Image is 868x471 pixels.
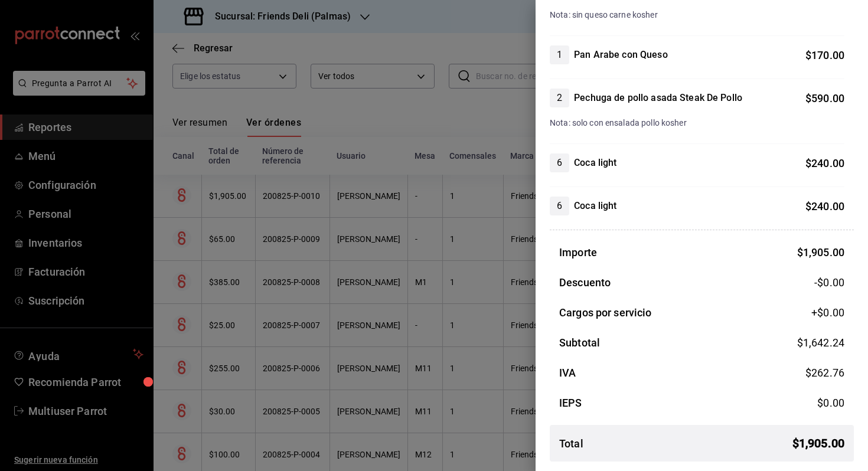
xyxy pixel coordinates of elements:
[559,436,583,452] h3: Total
[817,397,844,409] span: $ 0.00
[805,200,844,212] span: $ 240.00
[550,199,569,213] span: 6
[550,48,569,62] span: 1
[805,157,844,169] span: $ 240.00
[574,199,616,213] h4: Coca light
[797,336,844,349] span: $ 1,642.24
[550,156,569,170] span: 6
[797,246,844,259] span: $ 1,905.00
[559,305,652,320] h3: Cargos por servicio
[814,274,844,290] span: -$0.00
[550,91,569,105] span: 2
[559,335,600,351] h3: Subtotal
[550,118,687,127] span: Nota: solo con ensalada pollo kosher
[805,92,844,104] span: $ 590.00
[559,274,611,290] h3: Descuento
[805,367,844,379] span: $ 262.76
[574,91,742,105] h4: Pechuga de pollo asada Steak De Pollo
[559,365,576,381] h3: IVA
[811,305,844,320] span: +$ 0.00
[792,434,844,452] span: $ 1,905.00
[559,244,597,260] h3: Importe
[559,395,582,411] h3: IEPS
[805,49,844,61] span: $ 170.00
[550,10,658,19] span: Nota: sin queso carne kosher
[574,156,616,170] h4: Coca light
[574,48,668,62] h4: Pan Arabe con Queso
